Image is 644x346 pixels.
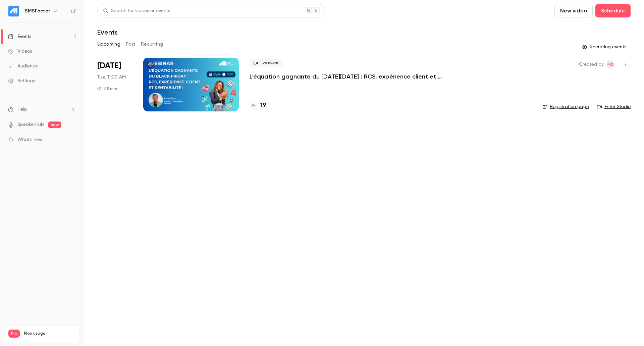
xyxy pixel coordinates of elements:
h1: Events [97,28,118,36]
span: Marie Delamarre [606,60,614,68]
button: Upcoming [97,39,120,50]
div: Events [8,33,31,40]
button: Past [126,39,136,50]
h6: SMSFactor [25,8,50,14]
button: Schedule [595,4,631,17]
span: Live event [250,59,283,67]
span: Created by [579,60,604,68]
div: Settings [8,78,35,84]
div: Videos [8,48,32,55]
button: Recurring events [579,42,631,52]
div: Audience [8,63,38,69]
h4: 19 [260,101,266,110]
a: Enter Studio [597,103,631,110]
span: What's new [17,136,43,143]
a: L'équation gagnante du [DATE][DATE] : RCS, expérience client et rentabilité ! [250,72,451,81]
li: help-dropdown-opener [8,106,76,113]
button: New video [554,4,593,17]
div: Search for videos or events [103,7,170,14]
a: 19 [250,101,266,110]
img: SMSFactor [8,6,19,16]
div: 45 min [97,86,117,91]
span: MD [607,60,614,68]
a: SpeakerHub [17,121,44,128]
button: Recurring [141,39,163,50]
span: Tue, 11:00 AM [97,74,126,81]
span: new [48,121,61,128]
a: Registration page [542,103,589,110]
iframe: Noticeable Trigger [68,137,76,143]
span: Plan usage [24,331,75,336]
span: Help [17,106,27,113]
span: [DATE] [97,60,121,71]
span: Pro [8,330,20,338]
div: Sep 30 Tue, 11:00 AM (Europe/Paris) [97,58,132,111]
